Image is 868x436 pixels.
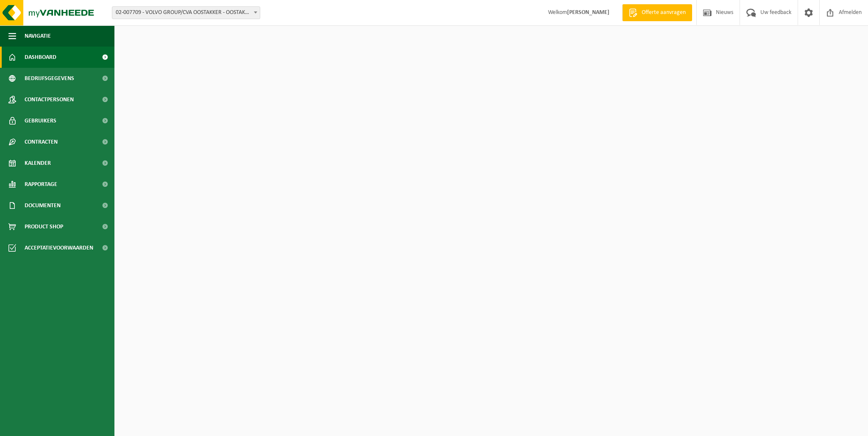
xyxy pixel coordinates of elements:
span: 02-007709 - VOLVO GROUP/CVA OOSTAKKER - OOSTAKKER [112,6,260,19]
span: Navigatie [25,25,51,47]
a: Offerte aanvragen [622,4,692,21]
span: Contracten [25,131,58,153]
span: Dashboard [25,47,56,68]
strong: [PERSON_NAME] [567,9,609,16]
span: Kalender [25,153,51,174]
span: Gebruikers [25,110,56,131]
span: Product Shop [25,216,63,237]
span: 02-007709 - VOLVO GROUP/CVA OOSTAKKER - OOSTAKKER [112,7,260,19]
span: Rapportage [25,174,57,195]
span: Acceptatievoorwaarden [25,237,93,258]
span: Documenten [25,195,61,216]
span: Bedrijfsgegevens [25,68,74,89]
span: Contactpersonen [25,89,74,110]
span: Offerte aanvragen [640,8,688,17]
